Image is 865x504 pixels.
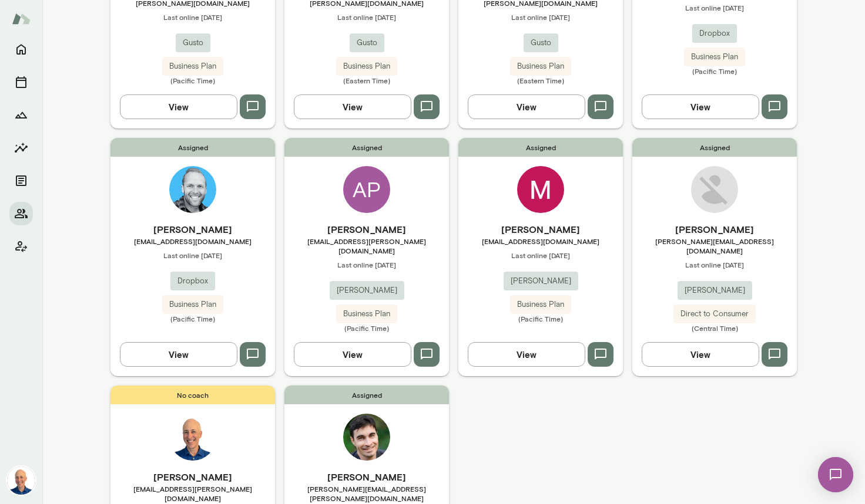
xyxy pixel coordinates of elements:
span: Assigned [284,385,449,404]
span: Business Plan [684,51,745,63]
h6: [PERSON_NAME] [110,222,275,236]
img: Mark Lazen [7,466,35,495]
span: Last online [DATE] [284,260,449,269]
span: Last online [DATE] [110,251,275,260]
button: Growth Plan [9,103,33,127]
span: Last online [DATE] [458,251,623,260]
img: Anthony Schmill [691,166,738,213]
button: View [468,342,585,367]
span: No coach [110,385,275,404]
button: Documents [9,169,33,192]
span: Business Plan [162,60,223,72]
span: Last online [DATE] [110,12,275,22]
span: Last online [DATE] [458,12,623,22]
button: Client app [9,235,33,258]
span: Assigned [110,138,275,157]
button: View [120,342,237,367]
img: Kyle Miller [169,166,216,213]
button: Home [9,38,33,61]
h6: [PERSON_NAME] [458,222,623,236]
span: Assigned [632,138,797,157]
button: View [294,94,411,119]
button: View [468,94,585,119]
span: Dropbox [170,275,215,287]
span: Assigned [284,138,449,157]
div: AP [343,166,390,213]
span: Last online [DATE] [632,3,797,12]
span: [PERSON_NAME] [678,285,752,296]
img: Mark Lazen [169,414,216,461]
button: View [642,342,759,367]
img: MatthewG Sherman [517,166,564,213]
span: [PERSON_NAME][EMAIL_ADDRESS][DOMAIN_NAME] [632,236,797,255]
span: (Pacific Time) [632,66,797,76]
h6: [PERSON_NAME] [110,470,275,484]
span: (Pacific Time) [110,314,275,323]
span: (Eastern Time) [458,76,623,85]
span: Business Plan [162,299,223,310]
img: Mento [12,8,31,30]
button: Members [9,202,33,225]
span: Business Plan [510,299,571,310]
button: Insights [9,136,33,160]
span: Business Plan [336,60,397,72]
span: (Pacific Time) [284,323,449,333]
span: Assigned [458,138,623,157]
span: Gusto [176,37,210,49]
h6: [PERSON_NAME] [632,222,797,236]
span: [EMAIL_ADDRESS][DOMAIN_NAME] [110,236,275,246]
span: (Central Time) [632,323,797,333]
span: Last online [DATE] [284,12,449,22]
span: [EMAIL_ADDRESS][DOMAIN_NAME] [458,236,623,246]
span: Gusto [524,37,558,49]
span: Dropbox [692,28,737,39]
span: [EMAIL_ADDRESS][PERSON_NAME][DOMAIN_NAME] [284,236,449,255]
span: Direct to Consumer [673,308,756,320]
span: [PERSON_NAME][EMAIL_ADDRESS][PERSON_NAME][DOMAIN_NAME] [284,484,449,503]
button: View [120,94,237,119]
h6: [PERSON_NAME] [284,470,449,484]
span: [PERSON_NAME] [504,275,578,287]
span: [PERSON_NAME] [330,285,404,296]
span: (Eastern Time) [284,76,449,85]
button: View [294,342,411,367]
span: Business Plan [510,60,571,72]
span: Gusto [350,37,384,49]
span: [EMAIL_ADDRESS][PERSON_NAME][DOMAIN_NAME] [110,484,275,503]
span: Last online [DATE] [632,260,797,269]
h6: [PERSON_NAME] [284,222,449,236]
span: Business Plan [336,308,397,320]
button: Sessions [9,70,33,94]
span: (Pacific Time) [458,314,623,323]
span: (Pacific Time) [110,76,275,85]
img: Kevin Ball [343,414,390,461]
button: View [642,94,759,119]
